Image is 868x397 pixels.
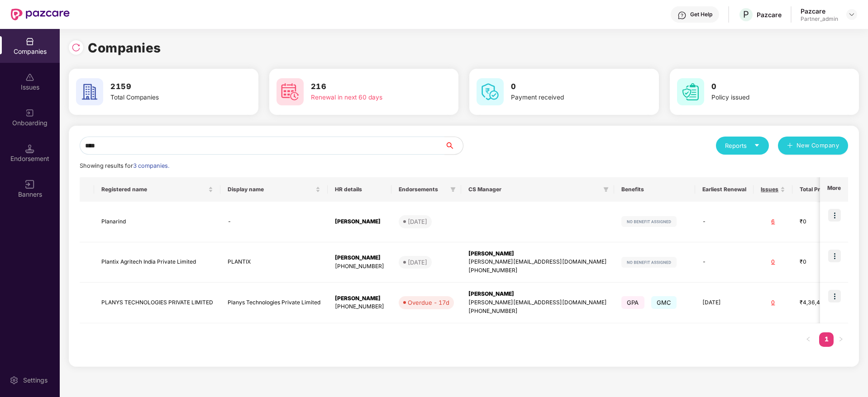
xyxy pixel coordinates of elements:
li: Previous Page [801,332,816,347]
span: Issues [761,186,778,193]
div: Renewal in next 60 days [311,93,425,103]
h3: 2159 [110,81,224,93]
span: GPA [621,296,644,309]
div: ₹0 [800,258,845,266]
h3: 0 [511,81,625,93]
span: plus [787,142,793,150]
div: [PERSON_NAME][EMAIL_ADDRESS][DOMAIN_NAME] [468,298,607,307]
h1: Companies [88,38,161,58]
a: 1 [819,332,834,346]
span: CS Manager [468,186,600,193]
div: [PERSON_NAME][EMAIL_ADDRESS][DOMAIN_NAME] [468,258,607,266]
button: right [834,332,848,347]
span: right [838,336,844,342]
img: svg+xml;base64,PHN2ZyB3aWR0aD0iMTYiIGhlaWdodD0iMTYiIHZpZXdCb3g9IjAgMCAxNiAxNiIgZmlsbD0ibm9uZSIgeG... [25,180,34,189]
span: filter [448,184,458,195]
img: svg+xml;base64,PHN2ZyBpZD0iU2V0dGluZy0yMHgyMCIgeG1sbnM9Imh0dHA6Ly93d3cudzMub3JnLzIwMDAvc3ZnIiB3aW... [10,376,19,385]
span: caret-down [754,142,760,148]
div: [PERSON_NAME] [335,217,384,226]
img: svg+xml;base64,PHN2ZyB3aWR0aD0iMTQuNSIgaGVpZ2h0PSIxNC41IiB2aWV3Qm94PSIwIDAgMTYgMTYiIGZpbGw9Im5vbm... [25,144,34,153]
div: [PERSON_NAME] [335,254,384,262]
img: svg+xml;base64,PHN2ZyBpZD0iUmVsb2FkLTMyeDMyIiB4bWxucz0iaHR0cDovL3d3dy53My5vcmcvMjAwMC9zdmciIHdpZH... [72,43,81,52]
td: - [220,202,328,242]
div: [PHONE_NUMBER] [335,302,384,311]
li: Next Page [834,332,848,347]
img: svg+xml;base64,PHN2ZyB4bWxucz0iaHR0cDovL3d3dy53My5vcmcvMjAwMC9zdmciIHdpZHRoPSI2MCIgaGVpZ2h0PSI2MC... [277,78,304,105]
img: icon [828,209,841,222]
td: Planarind [94,202,220,242]
div: Policy issued [711,93,825,103]
div: [PHONE_NUMBER] [468,266,607,275]
button: search [444,137,463,155]
span: filter [450,187,456,192]
div: Total Companies [110,93,224,103]
span: left [806,336,811,342]
th: HR details [328,177,391,202]
img: icon [828,290,841,302]
div: [PHONE_NUMBER] [468,307,607,316]
th: Total Premium [792,177,852,202]
div: Get Help [690,11,712,18]
div: Overdue - 17d [408,298,449,307]
td: PLANTIX [220,242,328,283]
span: New Company [796,141,839,150]
span: 3 companies. [133,162,169,169]
td: - [695,242,754,283]
th: Display name [220,177,328,202]
th: Benefits [614,177,695,202]
div: Pazcare [801,7,838,15]
div: Pazcare [757,10,782,19]
td: - [695,202,754,242]
th: Earliest Renewal [695,177,754,202]
img: svg+xml;base64,PHN2ZyB4bWxucz0iaHR0cDovL3d3dy53My5vcmcvMjAwMC9zdmciIHdpZHRoPSIxMjIiIGhlaWdodD0iMj... [621,216,677,227]
div: [PERSON_NAME] [468,250,607,258]
div: Partner_admin [801,15,838,23]
img: svg+xml;base64,PHN2ZyBpZD0iSGVscC0zMngzMiIgeG1sbnM9Imh0dHA6Ly93d3cudzMub3JnLzIwMDAvc3ZnIiB3aWR0aD... [677,11,687,20]
img: svg+xml;base64,PHN2ZyBpZD0iRHJvcGRvd24tMzJ4MzIiIHhtbG5zPSJodHRwOi8vd3d3LnczLm9yZy8yMDAwL3N2ZyIgd2... [848,11,855,18]
td: Plantix Agritech India Private Limited [94,242,220,283]
img: svg+xml;base64,PHN2ZyBpZD0iQ29tcGFuaWVzIiB4bWxucz0iaHR0cDovL3d3dy53My5vcmcvMjAwMC9zdmciIHdpZHRoPS... [25,37,34,46]
img: svg+xml;base64,PHN2ZyB4bWxucz0iaHR0cDovL3d3dy53My5vcmcvMjAwMC9zdmciIHdpZHRoPSI2MCIgaGVpZ2h0PSI2MC... [76,78,103,105]
img: svg+xml;base64,PHN2ZyB4bWxucz0iaHR0cDovL3d3dy53My5vcmcvMjAwMC9zdmciIHdpZHRoPSI2MCIgaGVpZ2h0PSI2MC... [477,78,504,105]
button: plusNew Company [778,137,848,155]
div: 6 [761,217,785,226]
div: Reports [725,141,760,150]
div: Settings [20,376,50,385]
span: Total Premium [800,186,838,193]
th: More [820,177,848,202]
img: svg+xml;base64,PHN2ZyB4bWxucz0iaHR0cDovL3d3dy53My5vcmcvMjAwMC9zdmciIHdpZHRoPSIxMjIiIGhlaWdodD0iMj... [621,257,677,268]
div: ₹0 [800,217,845,226]
div: [PERSON_NAME] [468,290,607,298]
div: [PHONE_NUMBER] [335,262,384,271]
img: icon [828,250,841,262]
div: [DATE] [408,258,427,267]
span: P [743,9,749,20]
span: search [444,142,463,149]
div: [DATE] [408,217,427,226]
h3: 216 [311,81,425,93]
div: 0 [761,298,785,307]
img: svg+xml;base64,PHN2ZyB4bWxucz0iaHR0cDovL3d3dy53My5vcmcvMjAwMC9zdmciIHdpZHRoPSI2MCIgaGVpZ2h0PSI2MC... [677,78,704,105]
span: GMC [651,296,677,309]
h3: 0 [711,81,825,93]
th: Registered name [94,177,220,202]
div: [PERSON_NAME] [335,294,384,303]
span: filter [603,187,609,192]
span: Endorsements [399,186,447,193]
img: New Pazcare Logo [11,9,70,20]
li: 1 [819,332,834,347]
img: svg+xml;base64,PHN2ZyB3aWR0aD0iMjAiIGhlaWdodD0iMjAiIHZpZXdCb3g9IjAgMCAyMCAyMCIgZmlsbD0ibm9uZSIgeG... [25,109,34,118]
img: svg+xml;base64,PHN2ZyBpZD0iSXNzdWVzX2Rpc2FibGVkIiB4bWxucz0iaHR0cDovL3d3dy53My5vcmcvMjAwMC9zdmciIH... [25,73,34,82]
span: filter [601,184,610,195]
button: left [801,332,816,347]
div: 0 [761,258,785,266]
th: Issues [754,177,792,202]
span: Registered name [101,186,206,193]
span: Showing results for [80,162,169,169]
td: [DATE] [695,283,754,323]
td: Planys Technologies Private Limited [220,283,328,323]
span: Display name [228,186,314,193]
td: PLANYS TECHNOLOGIES PRIVATE LIMITED [94,283,220,323]
div: Payment received [511,93,625,103]
div: ₹4,36,482 [800,298,845,307]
